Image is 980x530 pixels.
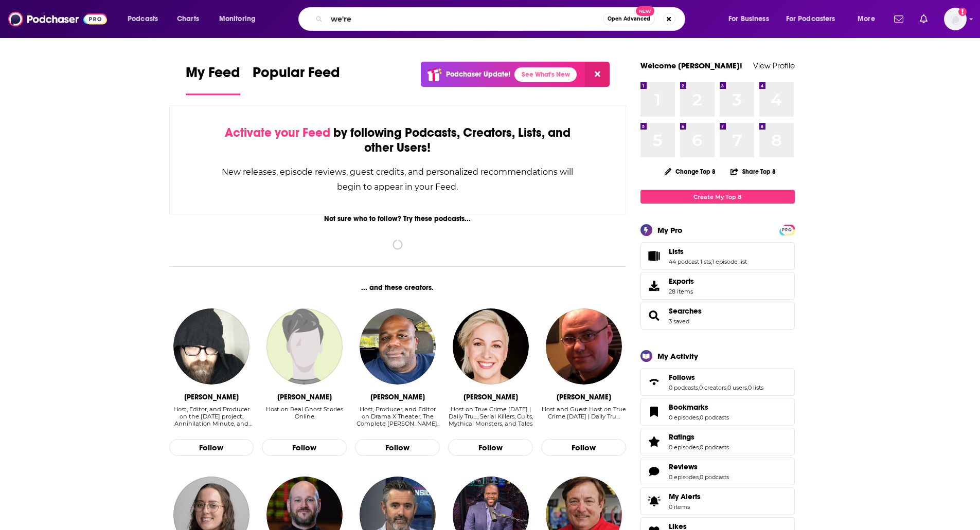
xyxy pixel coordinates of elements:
[448,406,533,427] div: Host on True Crime [DATE] | Daily Tru…, Serial Killers, Cults, Mythical Monsters, and Tales
[669,503,701,510] span: 0 items
[184,393,239,401] div: Robert E. G. Black
[173,308,250,385] img: Robert E. G. Black
[669,277,694,286] span: Exports
[514,67,577,82] a: See What's New
[448,439,533,456] button: Follow
[640,428,795,455] span: Ratings
[169,214,627,223] div: Not sure who to follow? Try these podcasts...
[944,8,967,30] button: Show profile menu
[850,11,888,27] button: open menu
[221,125,575,155] div: by following Podcasts, Creators, Lists, and other Users!
[669,492,701,501] span: My Alerts
[277,393,332,401] div: Carol Hughes
[640,302,795,330] span: Searches
[169,406,254,427] div: Host, Editor, and Producer on the [DATE] project, Annihilation Minute, and The Room Minute
[541,406,626,428] div: Host and Guest Host on True Crime Today | Daily Tru…
[169,406,254,428] div: Host, Editor, and Producer on the groundhog day project, Annihilation Minute, and The Room Minute
[177,12,199,26] span: Charts
[453,308,529,385] img: Vanessa Richardson
[644,434,665,449] a: Ratings
[8,9,107,29] img: Podchaser - Follow, Share and Rate Podcasts
[669,373,763,382] a: Follows
[128,12,158,26] span: Podcasts
[700,414,729,421] a: 0 podcasts
[355,406,440,428] div: Host, Producer, and Editor on Drama X Theater, The Complete Orson Welles, and Sci Fi x Horror
[944,8,967,30] img: User Profile
[657,225,683,235] div: My Pro
[355,406,440,427] div: Host, Producer, and Editor on Drama X Theater, The Complete [PERSON_NAME], and Sci Fi x Horror
[308,7,695,31] div: Search podcasts, credits, & more...
[781,226,793,233] a: PRO
[944,8,967,30] span: Logged in as ereardon
[644,308,665,323] a: Searches
[700,444,729,451] a: 0 podcasts
[669,403,729,412] a: Bookmarks
[212,11,269,27] button: open menu
[747,384,748,391] span: ,
[669,432,729,442] a: Ratings
[221,165,575,194] div: New releases, episode reviews, guest credits, and personalized recommendations will begin to appe...
[644,279,665,293] span: Exports
[266,308,343,385] img: Carol Hughes
[753,61,795,70] a: View Profile
[779,11,850,27] button: open menu
[786,12,835,26] span: For Podcasters
[448,406,533,428] div: Host on True Crime Today | Daily Tru…, Serial Killers, Cults, Mythical Monsters, and Tales
[730,161,776,181] button: Share Top 8
[644,405,665,419] a: Bookmarks
[225,125,330,140] span: Activate your Feed
[700,473,729,481] a: 0 podcasts
[669,247,747,256] a: Lists
[644,464,665,479] a: Reviews
[370,393,425,401] div: Duane Richardson
[858,12,875,26] span: More
[669,288,694,295] span: 28 items
[541,406,626,420] div: Host and Guest Host on True Crime [DATE] | Daily Tru…
[669,306,702,316] a: Searches
[541,439,626,456] button: Follow
[640,61,742,70] a: Welcome [PERSON_NAME]!
[603,13,655,25] button: Open AdvancedNew
[262,406,347,428] div: Host on Real Ghost Stories Online
[355,439,440,456] button: Follow
[669,462,729,471] a: Reviews
[464,393,518,401] div: Vanessa Richardson
[644,249,665,263] a: Lists
[640,398,795,426] span: Bookmarks
[958,8,967,16] svg: Add a profile image
[728,12,769,26] span: For Business
[546,308,622,385] img: Tony Brueski
[669,258,711,265] a: 44 podcast lists
[640,458,795,485] span: Reviews
[640,242,795,270] span: Lists
[711,258,712,265] span: ,
[253,64,340,87] span: Popular Feed
[253,64,340,95] a: Popular Feed
[726,384,727,391] span: ,
[262,406,347,420] div: Host on Real Ghost Stories Online
[698,384,699,391] span: ,
[658,165,722,178] button: Change Top 8
[640,368,795,396] span: Follows
[644,494,665,508] span: My Alerts
[644,375,665,389] a: Follows
[669,444,699,451] a: 0 episodes
[781,226,793,234] span: PRO
[669,373,695,382] span: Follows
[186,64,240,95] a: My Feed
[360,308,436,385] img: Duane Richardson
[890,10,907,28] a: Show notifications dropdown
[169,439,254,456] button: Follow
[669,462,698,471] span: Reviews
[557,393,611,401] div: Tony Brueski
[699,473,700,481] span: ,
[186,64,240,87] span: My Feed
